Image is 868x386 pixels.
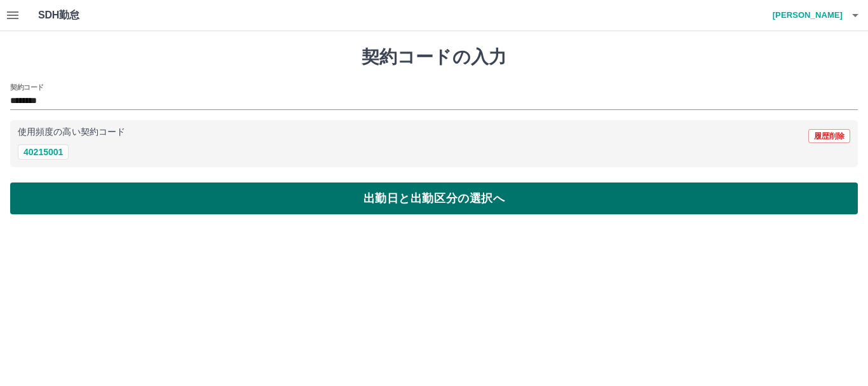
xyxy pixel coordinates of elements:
p: 使用頻度の高い契約コード [18,128,125,137]
button: 40215001 [18,144,69,160]
h1: 契約コードの入力 [10,46,858,68]
button: 履歴削除 [808,129,850,143]
h2: 契約コード [10,82,44,92]
button: 出勤日と出勤区分の選択へ [10,183,858,214]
